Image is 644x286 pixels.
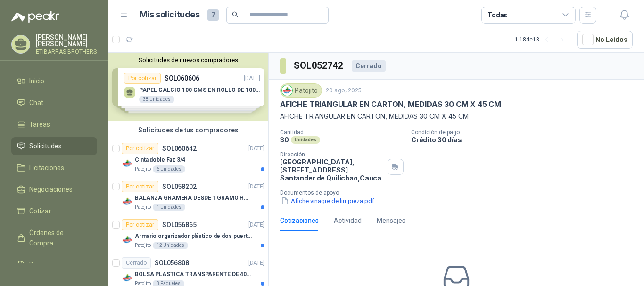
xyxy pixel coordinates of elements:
div: Mensajes [377,215,405,226]
span: Tareas [29,119,50,130]
p: Cantidad [280,129,404,136]
a: Por cotizarSOL060642[DATE] Company LogoCinta doble Faz 3/4Patojito6 Unidades [108,139,268,177]
div: Por cotizar [122,143,158,154]
h1: Mis solicitudes [140,8,200,22]
a: Negociaciones [11,180,97,198]
p: [DATE] [248,221,264,229]
p: ETIBARRAS BROTHERS [36,49,97,55]
span: Solicitudes [29,141,62,151]
a: Por cotizarSOL056865[DATE] Company LogoArmario organizador plástico de dos puertas de acuerdo a l... [108,215,268,253]
img: Company Logo [122,196,133,207]
p: BOLSA PLASTICA TRANSPARENTE DE 40*60 CMS [135,270,252,279]
p: [DATE] [248,259,264,268]
p: AFICHE TRIANGULAR EN CARTON, MEDIDAS 30 CM X 45 CM [280,111,633,122]
p: Patojito [135,165,151,173]
img: Logo peakr [11,11,59,23]
span: search [232,11,239,18]
div: Cerrado [352,60,386,72]
div: Solicitudes de tus compradores [108,121,268,139]
span: Remisiones [29,260,64,270]
p: SOL056865 [162,221,197,228]
div: Cerrado [122,257,151,269]
span: Órdenes de Compra [29,228,88,248]
div: 12 Unidades [153,242,188,249]
p: SOL058202 [162,183,197,190]
p: Patojito [135,204,151,211]
p: Condición de pago [411,129,640,136]
div: Actividad [334,215,362,226]
a: Solicitudes [11,137,97,155]
a: Cotizar [11,202,97,220]
button: No Leídos [577,31,633,49]
a: Licitaciones [11,159,97,177]
span: Negociaciones [29,184,73,195]
span: Chat [29,98,43,108]
p: 30 [280,136,289,144]
p: [DATE] [248,182,264,191]
p: Crédito 30 días [411,136,640,144]
div: Todas [487,10,507,20]
p: Cinta doble Faz 3/4 [135,155,185,164]
img: Company Logo [122,158,133,169]
p: Patojito [135,242,151,249]
a: Por cotizarSOL058202[DATE] Company LogoBALANZA GRAMERA DESDE 1 GRAMO HASTA 5 GRAMOSPatojito1 Unid... [108,177,268,215]
div: 6 Unidades [153,165,185,173]
a: Chat [11,94,97,112]
div: Cotizaciones [280,215,319,226]
img: Company Logo [122,234,133,245]
a: Inicio [11,72,97,90]
span: Inicio [29,76,44,86]
p: [DATE] [248,144,264,153]
p: BALANZA GRAMERA DESDE 1 GRAMO HASTA 5 GRAMOS [135,194,252,203]
p: [PERSON_NAME] [PERSON_NAME] [36,34,97,47]
p: [GEOGRAPHIC_DATA], [STREET_ADDRESS] Santander de Quilichao , Cauca [280,158,384,182]
span: 7 [207,9,219,21]
a: Órdenes de Compra [11,224,97,252]
p: Documentos de apoyo [280,189,640,196]
p: AFICHE TRIANGULAR EN CARTON, MEDIDAS 30 CM X 45 CM [280,99,501,109]
div: Unidades [291,136,320,144]
p: SOL056808 [155,260,189,266]
p: 20 ago, 2025 [326,86,362,95]
div: Por cotizar [122,219,158,230]
img: Company Logo [282,85,292,96]
p: Armario organizador plástico de dos puertas de acuerdo a la imagen adjunta [135,232,252,241]
span: Licitaciones [29,163,64,173]
a: Tareas [11,115,97,133]
div: Solicitudes de nuevos compradoresPor cotizarSOL060606[DATE] PAPEL CALCIO 100 CMS EN ROLLO DE 100 ... [108,53,268,121]
img: Company Logo [122,272,133,284]
button: Solicitudes de nuevos compradores [112,57,264,64]
div: 1 - 18 de 18 [515,32,570,47]
a: Remisiones [11,256,97,274]
span: Cotizar [29,206,51,216]
p: Dirección [280,151,384,158]
p: SOL060642 [162,145,197,152]
h3: SOL052742 [294,58,344,73]
div: Patojito [280,83,322,98]
button: Afiche vinagre de limpieza.pdf [280,196,375,206]
div: 1 Unidades [153,204,185,211]
div: Por cotizar [122,181,158,192]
